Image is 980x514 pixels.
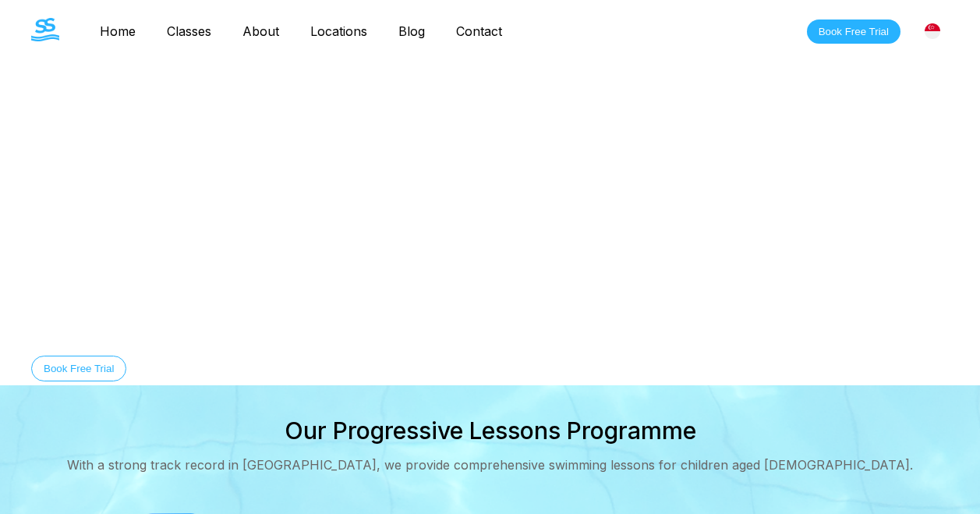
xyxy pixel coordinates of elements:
[84,23,151,39] a: Home
[31,218,853,229] div: Welcome to The Swim Starter
[295,23,383,39] a: Locations
[383,23,440,39] a: Blog
[925,23,940,39] img: Singapore
[31,356,126,381] button: Book Free Trial
[227,23,295,39] a: About
[285,417,696,445] h2: Our Progressive Lessons Programme
[31,18,59,41] img: The Swim Starter Logo
[31,318,853,331] div: Equip your child with essential swimming skills for lifelong safety and confidence in water.
[807,19,900,44] button: Book Free Trial
[31,254,853,293] h1: Swimming Lessons in [GEOGRAPHIC_DATA]
[142,356,255,381] button: Discover Our Story
[151,23,227,39] a: Classes
[440,23,518,39] a: Contact
[916,15,949,48] div: [GEOGRAPHIC_DATA]
[67,457,913,473] div: With a strong track record in [GEOGRAPHIC_DATA], we provide comprehensive swimming lessons for ch...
